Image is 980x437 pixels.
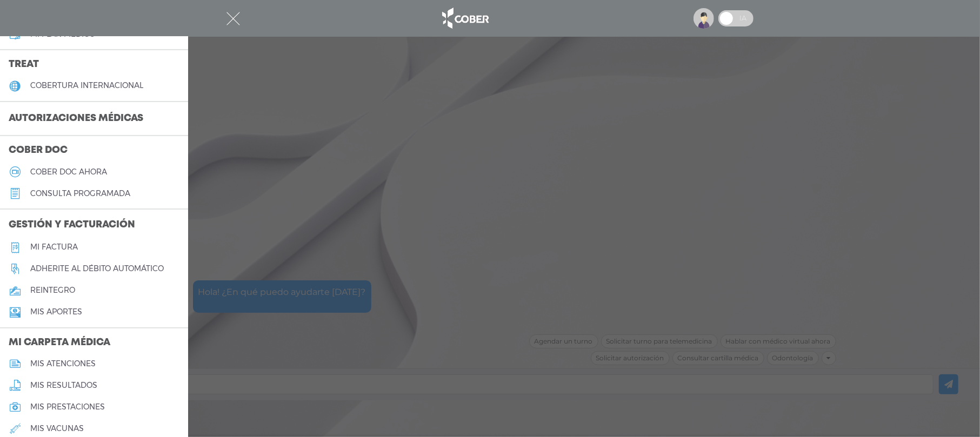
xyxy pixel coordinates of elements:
[30,81,143,90] h5: cobertura internacional
[30,307,82,317] h5: Mis aportes
[30,243,78,252] h5: Mi factura
[30,189,130,198] h5: consulta programada
[436,5,493,31] img: logo_cober_home-white.png
[30,402,105,412] h5: mis prestaciones
[30,286,75,295] h5: reintegro
[30,167,107,177] h5: Cober doc ahora
[30,30,95,39] h5: Mi plan médico
[30,359,96,368] h5: mis atenciones
[30,264,164,273] h5: Adherite al débito automático
[694,8,714,29] img: profile-placeholder.svg
[30,381,97,390] h5: mis resultados
[30,424,84,433] h5: mis vacunas
[226,12,240,25] img: Cober_menu-close-white.svg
